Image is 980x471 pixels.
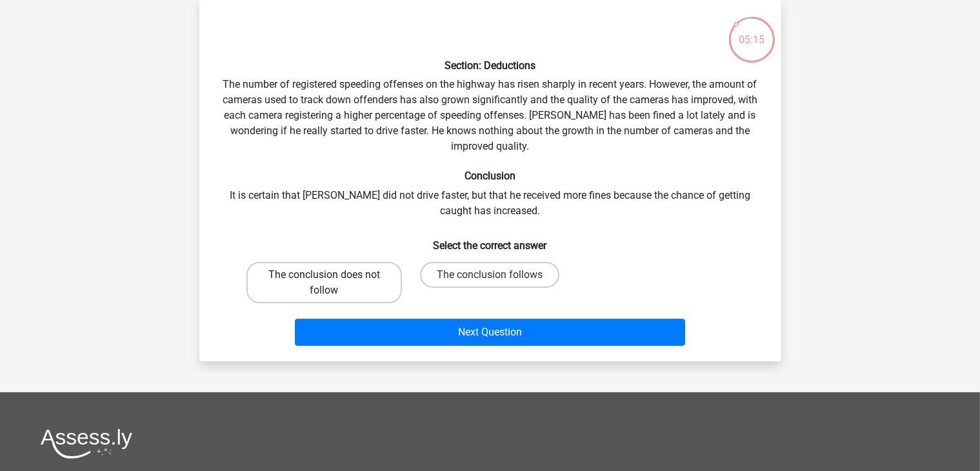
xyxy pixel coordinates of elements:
h6: Section: Deductions [220,59,761,72]
h6: Select the correct answer [220,229,761,252]
label: The conclusion does not follow [246,262,402,303]
label: The conclusion follows [420,262,559,288]
div: The number of registered speeding offenses on the highway has risen sharply in recent years. Howe... [205,10,776,351]
h6: Conclusion [220,170,761,182]
button: Next Question [295,319,685,346]
img: Assessly logo [41,428,132,459]
div: 05:15 [728,15,776,48]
